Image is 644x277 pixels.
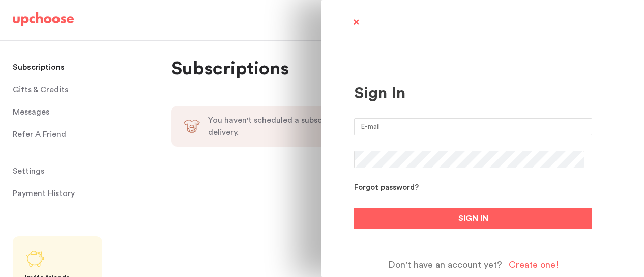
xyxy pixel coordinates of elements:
[509,259,559,271] div: Create one!
[388,259,502,271] span: Don't have an account yet?
[354,183,419,193] div: Forgot password?
[354,118,592,135] input: E-mail
[458,212,488,225] span: SIGN IN
[354,84,592,103] div: Sign In
[354,208,592,229] button: SIGN IN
